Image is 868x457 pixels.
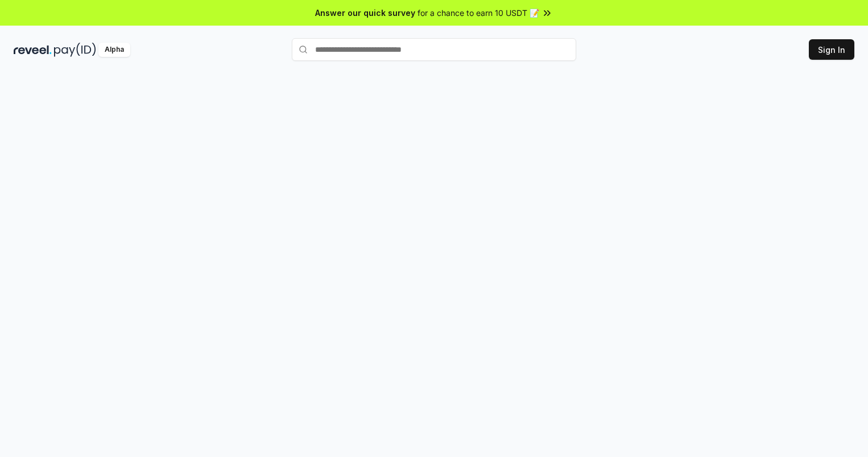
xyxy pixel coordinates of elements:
div: Alpha [98,43,130,57]
img: pay_id [54,43,96,57]
span: Answer our quick survey [315,7,415,19]
button: Sign In [809,39,854,60]
span: for a chance to earn 10 USDT 📝 [418,7,539,19]
img: reveel_dark [14,43,52,57]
